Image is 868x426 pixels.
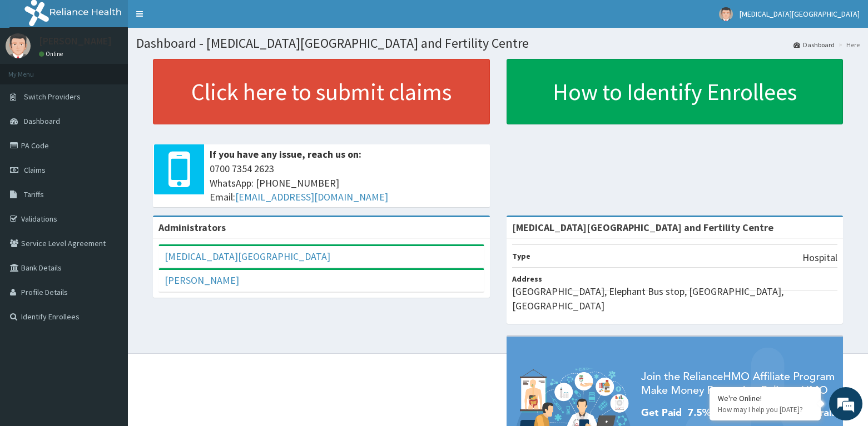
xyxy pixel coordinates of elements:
span: Claims [24,165,46,175]
li: Here [836,40,860,49]
b: Type [512,251,530,261]
p: How may I help you today? [718,405,812,414]
img: User Image [719,7,733,21]
img: User Image [6,33,31,58]
p: [PERSON_NAME] [39,36,112,46]
span: Switch Providers [24,92,81,102]
a: [PERSON_NAME] [165,274,239,287]
span: Tariffs [24,189,44,199]
a: Dashboard [793,40,835,49]
a: [EMAIL_ADDRESS][DOMAIN_NAME] [235,191,388,203]
b: If you have any issue, reach us on: [210,148,361,161]
b: Address [512,274,542,284]
a: Online [39,50,66,58]
span: Dashboard [24,116,60,126]
a: How to Identify Enrollees [507,59,844,124]
a: Click here to submit claims [153,59,490,124]
b: Administrators [158,221,226,234]
a: [MEDICAL_DATA][GEOGRAPHIC_DATA] [165,250,330,263]
p: [GEOGRAPHIC_DATA], Elephant Bus stop, [GEOGRAPHIC_DATA], [GEOGRAPHIC_DATA] [512,284,838,313]
strong: [MEDICAL_DATA][GEOGRAPHIC_DATA] and Fertility Centre [512,221,773,234]
h1: Dashboard - [MEDICAL_DATA][GEOGRAPHIC_DATA] and Fertility Centre [136,36,860,51]
div: We're Online! [718,393,812,403]
span: 0700 7354 2623 WhatsApp: [PHONE_NUMBER] Email: [210,162,484,204]
span: [MEDICAL_DATA][GEOGRAPHIC_DATA] [740,9,860,19]
p: Hospital [802,250,837,265]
